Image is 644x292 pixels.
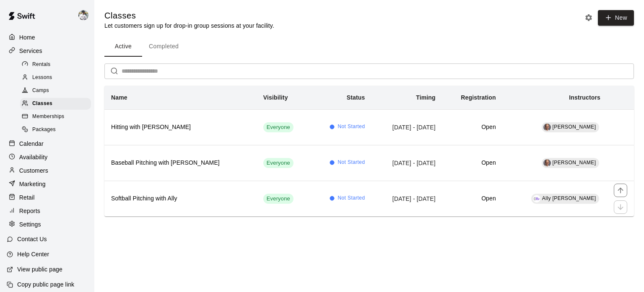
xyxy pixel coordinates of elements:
span: Memberships [32,113,64,121]
td: [DATE] - [DATE] [372,109,442,145]
b: Status [347,94,365,101]
div: This service is visible to all of your customers [263,122,293,132]
span: Classes [32,100,52,108]
span: Camps [32,87,49,95]
img: Don Eddy [543,124,551,131]
table: simple table [104,86,634,216]
a: Retail [7,191,88,204]
span: Everyone [263,159,293,167]
button: move item up [614,184,627,197]
b: Registration [461,94,496,101]
button: Classes settings [582,11,595,24]
a: Reports [7,205,88,217]
p: Availability [19,153,48,161]
img: Don Eddy [543,159,551,167]
button: Active [104,37,142,57]
a: Camps [20,84,94,97]
p: Settings [19,220,41,229]
b: Name [111,94,127,101]
p: Let customers sign up for drop-in group sessions at your facility. [104,21,274,30]
a: Lessons [20,71,94,84]
span: Everyone [263,195,293,203]
b: Visibility [263,94,288,101]
span: Lessons [32,74,52,82]
div: Lessons [20,72,91,84]
div: Justin Dunning [77,7,94,24]
h5: Classes [104,10,274,21]
h6: Softball Pitching with Ally [111,194,250,203]
td: [DATE] - [DATE] [372,181,442,216]
p: Reports [19,207,40,215]
span: [PERSON_NAME] [553,160,596,166]
span: [PERSON_NAME] [553,124,596,130]
a: Memberships [20,110,94,124]
a: Services [7,45,88,57]
td: [DATE] - [DATE] [372,145,442,181]
p: Calendar [19,139,44,148]
h6: Open [449,194,496,203]
span: Not Started [338,123,365,131]
p: Copy public page link [17,280,74,289]
p: Home [19,33,35,42]
h6: Open [449,123,496,132]
div: Memberships [20,111,91,123]
a: Settings [7,218,88,231]
a: Customers [7,164,88,177]
div: This service is visible to all of your customers [263,194,293,204]
span: Packages [32,126,56,134]
p: Services [19,47,42,55]
a: Rentals [20,58,94,71]
div: Packages [20,124,91,136]
p: Marketing [19,180,46,188]
span: Rentals [32,61,51,69]
span: Not Started [338,158,365,167]
img: Ally DeFosset [533,195,540,203]
a: Packages [20,124,94,137]
span: Ally [PERSON_NAME] [542,195,596,201]
a: Home [7,31,88,44]
h6: Hitting with [PERSON_NAME] [111,123,250,132]
div: This service is visible to all of your customers [263,158,293,168]
button: Completed [142,37,185,57]
div: Classes [20,98,91,110]
b: Instructors [569,94,600,101]
img: Justin Dunning [78,10,88,20]
a: Marketing [7,178,88,190]
a: Classes [20,97,94,110]
div: Rentals [20,59,91,71]
p: Help Center [17,250,49,258]
a: Calendar [7,137,88,150]
p: Contact Us [17,235,47,243]
span: Not Started [338,194,365,203]
p: Retail [19,193,35,202]
b: Timing [416,94,436,101]
div: Camps [20,85,91,97]
a: Availability [7,151,88,163]
p: View public page [17,265,62,274]
h6: Baseball Pitching with [PERSON_NAME] [111,158,250,168]
button: New [598,10,634,26]
span: Everyone [263,124,293,132]
h6: Open [449,158,496,168]
p: Customers [19,166,48,175]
